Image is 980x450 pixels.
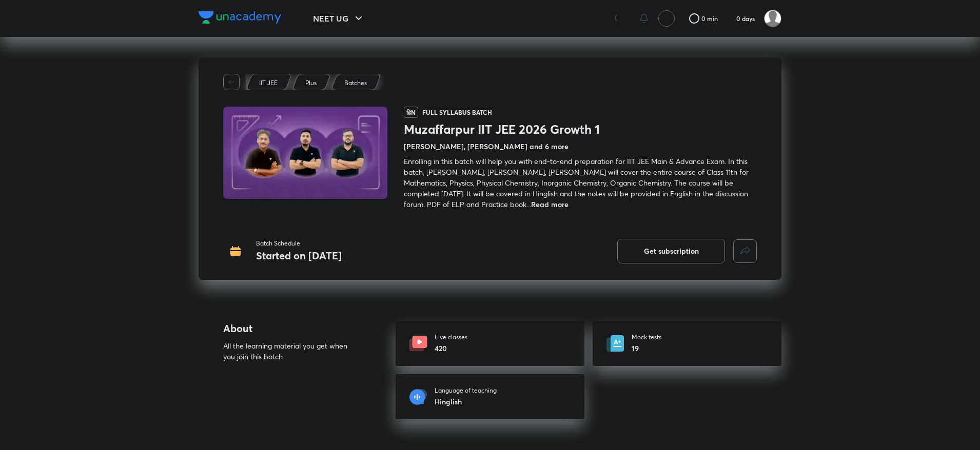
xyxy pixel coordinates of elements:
p: Live classes [435,333,467,342]
h6: Hinglish [435,396,497,407]
span: Enrolling in this batch will help you with end-to-end preparation for IIT JEE Main & Advance Exam... [404,156,749,209]
p: Plus [305,78,317,88]
a: Company Logo [199,11,281,26]
h6: 19 [632,343,661,354]
h4: [PERSON_NAME], [PERSON_NAME] and 6 more [404,141,569,152]
p: Batch Schedule [256,239,342,248]
p: IIT JEE [259,78,278,88]
a: Plus [304,78,319,88]
a: IIT JEE [258,78,280,88]
p: Mock tests [632,333,661,342]
h6: 420 [435,343,467,354]
img: Alan Pail.M [764,10,781,27]
span: Read more [531,199,569,209]
h1: Muzaffarpur IIT JEE 2026 Growth 1 [404,122,757,137]
button: NEET UG [307,8,371,29]
img: streak [724,13,734,24]
p: Language of teaching [435,386,497,395]
img: avatar [662,14,671,23]
button: Get subscription [617,239,725,263]
span: हिN [404,107,418,118]
h4: Started on [DATE] [256,249,342,262]
span: Get subscription [644,246,699,256]
img: Thumbnail [222,106,389,200]
p: Full Syllabus Batch [422,108,492,116]
button: avatar [658,10,675,27]
h4: About [223,321,363,336]
img: Company Logo [199,11,281,24]
p: All the learning material you get when you join this batch [223,340,356,362]
p: Batches [344,78,367,88]
img: ttu [945,374,957,386]
a: Batches [343,78,369,88]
